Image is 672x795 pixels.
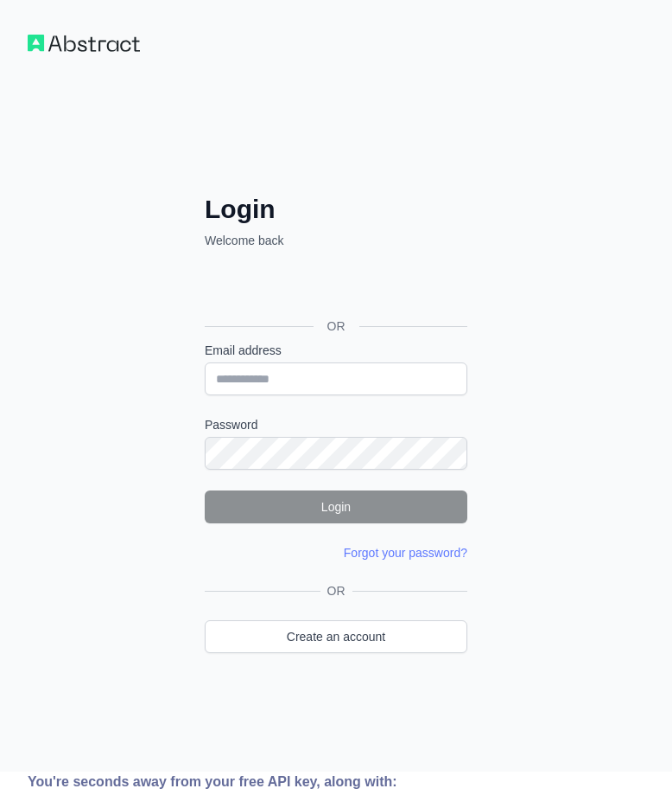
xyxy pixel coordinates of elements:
span: OR [320,582,352,599]
div: You're seconds away from your free API key, along with: [28,772,558,792]
span: OR [314,317,359,335]
a: Forgot your password? [344,546,467,560]
img: Workflow [28,35,140,52]
p: Welcome back [205,232,467,249]
label: Password [205,416,467,433]
iframe: Sign in with Google Button [196,268,472,306]
h2: Login [205,194,467,225]
button: Login [205,490,467,523]
a: Create an account [205,620,467,653]
label: Email address [205,342,467,359]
